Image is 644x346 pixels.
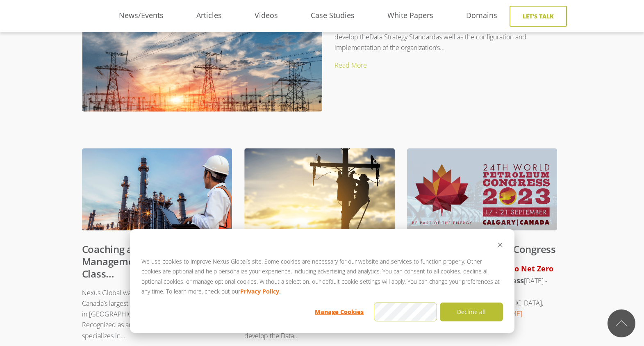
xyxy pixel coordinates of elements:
[440,303,503,321] button: Decline all
[82,148,232,237] img: Coaching a Robust Work Management Process for World Class Maintenance & Reliability
[98,21,562,53] p: [US_STATE]’s largest power generation producer awarded Nexus Global to develop theData Strategy S...
[130,229,514,333] div: Cookie banner
[308,303,371,321] button: Manage Cookies
[82,287,232,341] p: Nexus Global was awarded a major contract with Canada’s largest integrated energy company based i...
[374,303,437,321] button: Accept all
[371,9,450,22] a: White Papers
[141,257,503,297] p: We use cookies to improve Nexus Global’s site. Some cookies are necessary for our website and ser...
[244,148,395,237] img: APM Optimizer™ Supports Maximo Implementation at Major Power Gen Co-op
[497,241,503,251] button: Dismiss cookie banner
[407,275,524,285] span: 24th World Petroleum Congress
[279,287,281,297] strong: .
[180,9,238,22] a: Articles
[450,9,514,22] a: Domains
[510,6,567,27] a: Let's Talk
[240,287,279,297] a: Privacy Policy
[82,242,229,280] a: Coaching a Robust Work Management Process for World Class...
[407,148,558,237] img: 24th World Petroleum Congress
[335,61,367,70] a: Read More
[102,9,180,22] a: News/Events
[238,9,294,22] a: Videos
[294,9,371,22] a: Case Studies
